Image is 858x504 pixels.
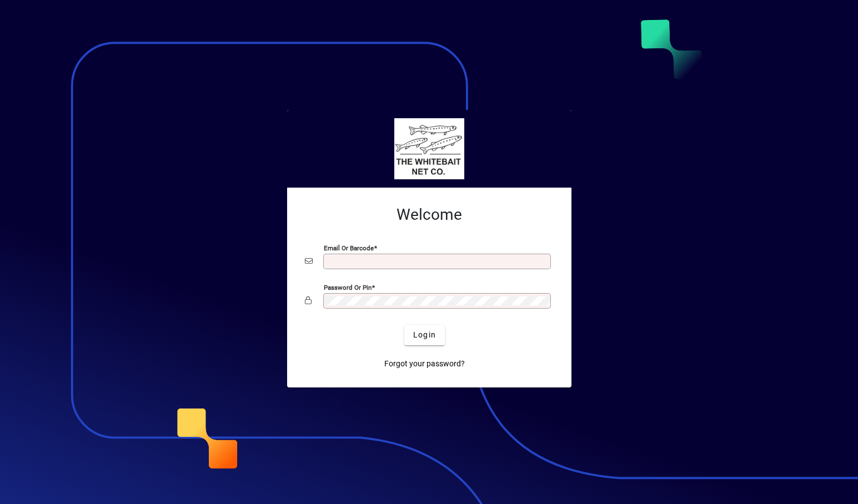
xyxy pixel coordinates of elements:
span: Login [413,329,436,341]
h2: Welcome [305,205,554,224]
mat-label: Email or Barcode [324,244,374,251]
span: Forgot your password? [384,358,465,370]
button: Login [404,325,445,345]
mat-label: Password or Pin [324,283,372,291]
a: Forgot your password? [380,354,469,374]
